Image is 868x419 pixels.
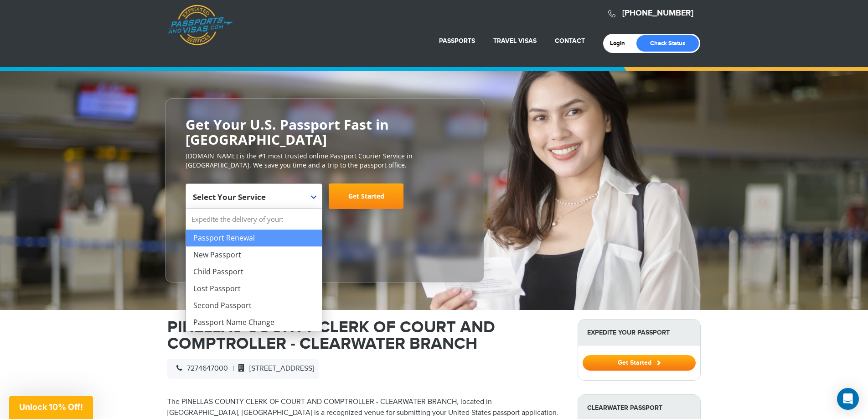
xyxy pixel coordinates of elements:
[555,37,585,45] a: Contact
[186,246,322,263] li: New Passport
[234,364,314,373] span: [STREET_ADDRESS]
[186,183,322,209] span: Select Your Service
[837,388,859,410] div: Open Intercom Messenger
[186,209,322,331] li: Expedite the delivery of your:
[186,297,322,314] li: Second Passport
[610,40,631,47] a: Login
[583,359,696,366] a: Get Started
[167,319,564,352] h1: PINELLAS COUNTY CLERK OF COURT AND COMPTROLLER - CLEARWATER BRANCH
[186,314,322,331] li: Passport Name Change
[493,37,537,45] a: Travel Visas
[186,117,464,147] h2: Get Your U.S. Passport Fast in [GEOGRAPHIC_DATA]
[167,359,319,379] div: |
[636,35,699,52] a: Check Status
[186,209,322,230] strong: Expedite the delivery of your:
[439,37,475,45] a: Passports
[329,183,403,209] a: Get Started
[186,152,464,170] p: [DOMAIN_NAME] is the #1 most trusted online Passport Courier Service in [GEOGRAPHIC_DATA]. We sav...
[186,280,322,297] li: Lost Passport
[168,5,232,46] a: Passports & [DOMAIN_NAME]
[172,364,228,373] span: 7274647000
[193,192,266,202] span: Select Your Service
[622,8,693,18] a: [PHONE_NUMBER]
[583,355,696,371] button: Get Started
[186,230,322,246] li: Passport Renewal
[9,396,93,419] div: Unlock 10% Off!
[578,319,700,346] strong: Expedite Your Passport
[186,263,322,280] li: Child Passport
[19,402,83,412] span: Unlock 10% Off!
[186,214,464,223] span: Starting at $199 + government fees
[193,187,313,213] span: Select Your Service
